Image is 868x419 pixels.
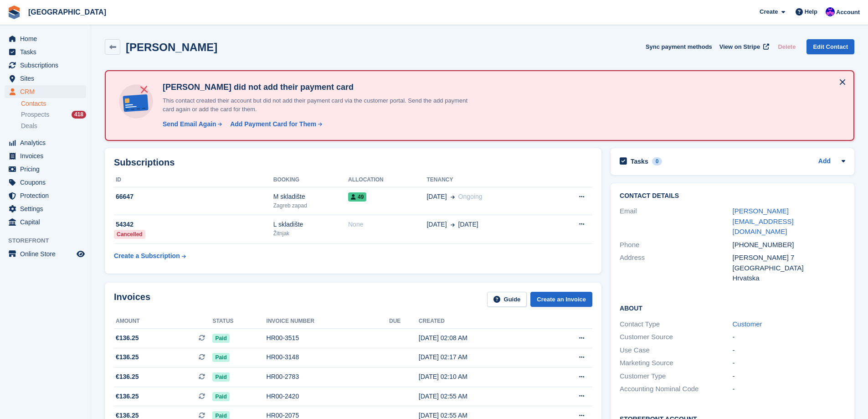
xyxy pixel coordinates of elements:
div: Customer Source [620,332,732,342]
span: Help [805,7,817,16]
div: [DATE] 02:08 AM [419,333,544,343]
div: Create a Subscription [114,251,180,261]
span: Deals [21,122,37,130]
span: Online Store [20,248,75,260]
a: menu [5,176,86,189]
h2: About [620,303,845,312]
span: Paid [212,372,229,382]
button: Delete [774,39,799,54]
a: Edit Contact [806,39,854,54]
th: Tenancy [426,173,550,187]
button: Sync payment methods [646,39,712,54]
span: Prospects [21,110,49,119]
a: Contacts [21,99,86,108]
a: Create an Invoice [530,292,592,307]
div: - [733,345,845,356]
div: [DATE] 02:17 AM [419,352,544,362]
div: L skladište [273,220,348,229]
th: Status [212,314,266,329]
th: Booking [273,173,348,187]
div: [DATE] 02:10 AM [419,372,544,382]
span: €136.25 [116,372,139,382]
a: menu [5,163,86,176]
div: Add Payment Card for Them [230,119,316,129]
span: [DATE] [426,192,447,202]
span: [DATE] [426,220,447,229]
a: [PERSON_NAME][EMAIL_ADDRESS][DOMAIN_NAME] [733,207,794,235]
div: Use Case [620,345,732,356]
div: Send Email Again [163,119,216,129]
span: Ongoing [458,193,483,200]
div: Cancelled [114,230,145,239]
a: Guide [487,292,527,307]
span: Protection [20,189,75,202]
div: Žitnjak [273,229,348,238]
span: [DATE] [458,220,478,229]
span: Paid [212,334,229,343]
th: Invoice number [267,314,389,329]
div: Zagreb zapad [273,202,348,210]
a: Customer [733,320,762,328]
div: HR00-2420 [267,392,389,401]
div: 66647 [114,192,273,202]
div: - [733,358,845,368]
div: Phone [620,240,732,250]
a: menu [5,32,86,45]
a: menu [5,202,86,215]
span: Paid [212,353,229,362]
div: [PERSON_NAME] 7 [733,253,845,263]
div: HR00-3515 [267,333,389,343]
span: Analytics [20,136,75,149]
div: 0 [652,157,663,166]
a: Prospects 418 [21,110,86,119]
span: Subscriptions [20,59,75,72]
img: no-card-linked-e7822e413c904bf8b177c4d89f31251c4716f9871600ec3ca5bfc59e148c83f4.svg [117,82,155,121]
span: CRM [20,85,75,98]
h2: Invoices [114,292,150,307]
span: Capital [20,216,75,228]
span: Coupons [20,176,75,189]
a: menu [5,136,86,149]
div: 54342 [114,220,273,229]
div: None [348,220,426,229]
th: Allocation [348,173,426,187]
span: View on Stripe [719,42,760,52]
span: Paid [212,392,229,401]
div: 418 [72,111,86,119]
div: [GEOGRAPHIC_DATA] [733,263,845,274]
th: Amount [114,314,212,329]
th: Created [419,314,544,329]
span: €136.25 [116,352,139,362]
a: menu [5,248,86,260]
div: [DATE] 02:55 AM [419,392,544,401]
img: Ivan Gačić [826,7,835,16]
th: Due [389,314,419,329]
div: Email [620,206,732,237]
a: menu [5,72,86,85]
th: ID [114,173,273,187]
div: - [733,384,845,394]
a: menu [5,85,86,98]
div: - [733,371,845,382]
a: menu [5,216,86,228]
div: Customer Type [620,371,732,382]
span: Sites [20,72,75,85]
a: Deals [21,121,86,131]
a: View on Stripe [716,39,771,54]
span: 49 [348,192,366,202]
span: Create [760,7,778,16]
a: menu [5,46,86,58]
div: [PHONE_NUMBER] [733,240,845,250]
a: menu [5,189,86,202]
span: €136.25 [116,392,139,401]
div: - [733,332,845,342]
a: Create a Subscription [114,248,186,264]
div: Contact Type [620,319,732,330]
div: Accounting Nominal Code [620,384,732,394]
p: This contact created their account but did not add their payment card via the customer portal. Se... [159,96,478,114]
a: menu [5,150,86,162]
a: Add [818,156,831,167]
a: menu [5,59,86,72]
span: Account [836,8,860,17]
div: Hrvatska [733,273,845,284]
